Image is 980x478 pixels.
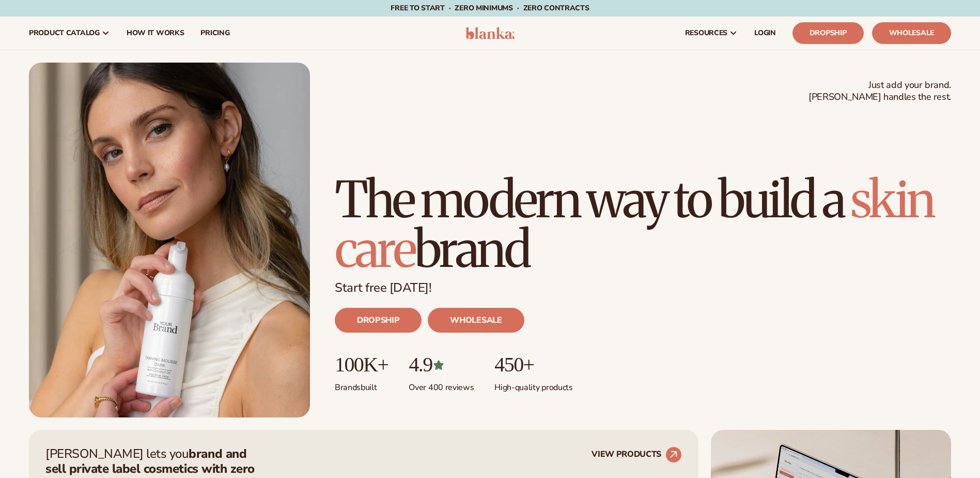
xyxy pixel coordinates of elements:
[335,308,422,333] a: DROPSHIP
[677,17,746,50] a: resources
[335,280,951,295] p: Start free [DATE]!
[335,175,951,274] h1: The modern way to build a brand
[685,29,727,37] span: resources
[428,308,524,333] a: WHOLESALE
[792,22,864,44] a: Dropship
[335,169,934,280] span: skin care
[754,29,776,37] span: LOGIN
[391,3,589,13] span: Free to start · ZERO minimums · ZERO contracts
[494,376,572,393] p: High-quality products
[465,27,515,39] img: logo
[29,29,100,37] span: product catalog
[808,79,951,103] span: Just add your brand. [PERSON_NAME] handles the rest.
[335,353,388,376] p: 100K+
[192,17,238,50] a: pricing
[21,17,118,50] a: product catalog
[335,376,388,393] p: Brands built
[494,353,572,376] p: 450+
[872,22,951,44] a: Wholesale
[746,17,784,50] a: LOGIN
[592,446,682,463] a: VIEW PRODUCTS
[127,29,184,37] span: How It Works
[200,29,229,37] span: pricing
[29,63,310,417] img: Blanka hero private label beauty Female holding tanning mousse
[118,17,193,50] a: How It Works
[409,376,474,393] p: Over 400 reviews
[409,353,474,376] p: 4.9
